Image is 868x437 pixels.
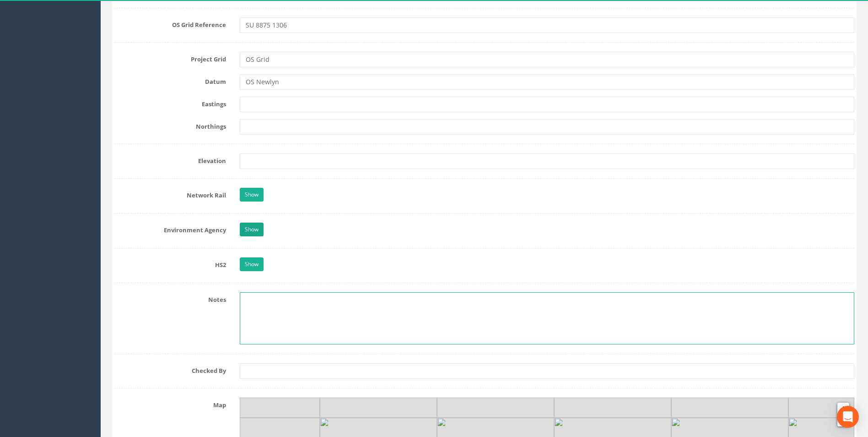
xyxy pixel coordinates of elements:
a: Show [240,188,264,202]
label: Map [108,398,233,410]
label: Network Rail [108,188,233,200]
label: Notes [108,292,233,304]
label: Environment Agency [108,223,233,235]
label: Project Grid [108,52,233,64]
a: Show [240,223,264,236]
label: Elevation [108,153,233,165]
label: OS Grid Reference [108,17,233,29]
a: Show [240,257,264,271]
a: + [837,403,849,415]
label: Northings [108,119,233,131]
label: Eastings [108,97,233,109]
div: Open Intercom Messenger [837,406,859,428]
label: Datum [108,74,233,86]
label: HS2 [108,257,233,269]
label: Checked By [108,363,233,375]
